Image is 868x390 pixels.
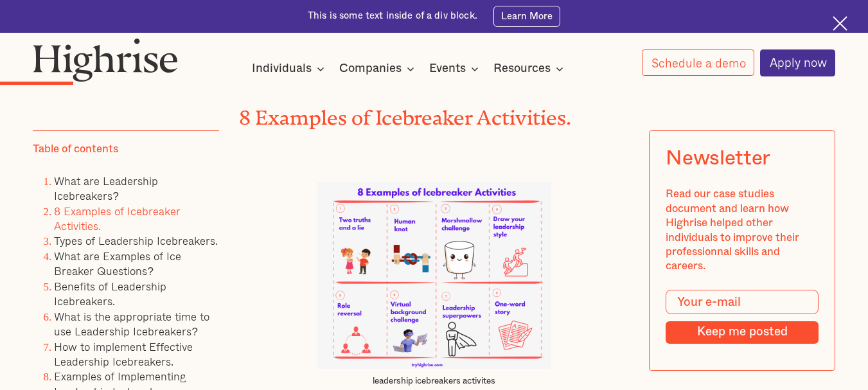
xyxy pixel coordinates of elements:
div: This is some text inside of a div block. [308,10,477,22]
a: 8 Examples of Icebreaker Activities. [54,202,181,234]
div: Companies [339,61,418,76]
img: Highrise logo [33,38,178,82]
a: What is the appropriate time to use Leadership Icebreakers? [54,307,209,339]
img: leadership icebreakers activites [317,182,551,369]
div: Resources [493,61,551,76]
input: Your e-mail [666,290,819,314]
img: Cross icon [833,16,847,31]
figcaption: leadership icebreakers activites [317,376,551,387]
a: Schedule a demo [642,49,755,76]
a: Learn More [493,6,560,27]
a: What are Examples of Ice Breaker Questions? [54,247,181,279]
div: Resources [493,61,567,76]
input: Keep me posted [666,321,819,344]
form: Modal Form [666,290,819,344]
div: Companies [339,61,402,76]
div: Events [429,61,466,76]
a: How to implement Effective Leadership Icebreakers. [54,337,193,369]
a: Apply now [760,49,836,76]
a: What are Leadership Icebreakers? [54,172,158,204]
a: Types of Leadership Icebreakers. [54,232,218,249]
div: Newsletter [666,147,770,171]
h2: 8 Examples of Icebreaker Activities. [239,102,629,125]
div: Read our case studies document and learn how Highrise helped other individuals to improve their p... [666,187,819,274]
div: Individuals [252,61,312,76]
div: Events [429,61,483,76]
div: Individuals [252,61,328,76]
a: Benefits of Leadership Icebreakers. [54,278,166,310]
div: Table of contents [33,142,118,156]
